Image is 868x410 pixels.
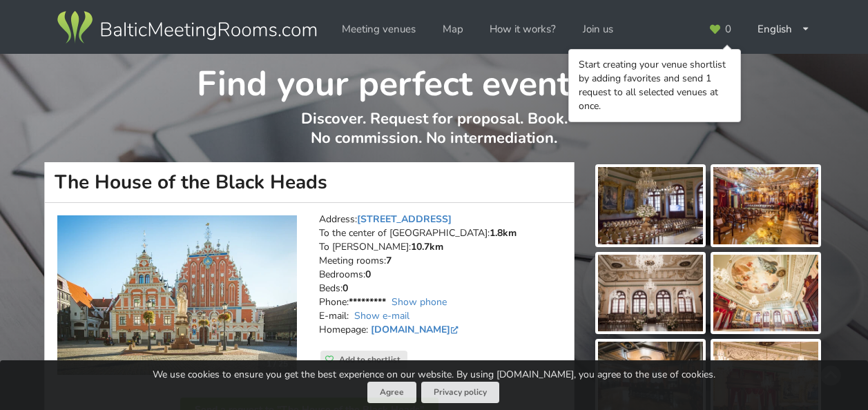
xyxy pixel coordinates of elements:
div: English [748,16,820,43]
a: [DOMAIN_NAME] [371,323,461,336]
img: The House of the Black Heads | Riga | Event place - gallery picture [598,255,703,332]
strong: 10.7km [411,240,443,253]
a: Map [433,16,473,43]
p: Discover. Request for proposal. Book. No commission. No intermediation. [45,109,823,162]
h1: The House of the Black Heads [44,162,575,203]
strong: 1.8km [490,226,517,240]
div: Start creating your venue shortlist by adding favorites and send 1 request to all selected venues... [579,58,731,113]
h1: Find your perfect event space [45,54,823,106]
strong: 0 [343,282,348,295]
img: The House of the Black Heads | Riga | Event place - gallery picture [713,167,818,244]
address: Address: To the center of [GEOGRAPHIC_DATA]: To [PERSON_NAME]: Meeting rooms: Bedrooms: Beds: Pho... [319,213,564,351]
a: Privacy policy [421,382,499,403]
a: How it works? [480,16,566,43]
a: Conference centre | Riga | The House of the Black Heads 1 / 25 [57,215,297,375]
a: [STREET_ADDRESS] [357,213,452,226]
img: The House of the Black Heads | Riga | Event place - gallery picture [713,255,818,332]
button: Agree [367,382,416,403]
img: Baltic Meeting Rooms [55,8,319,47]
strong: 7 [386,254,392,267]
strong: 0 [365,268,371,281]
span: Add to shortlist [339,354,401,365]
a: Meeting venues [332,16,425,43]
div: 1 / 25 [258,353,296,374]
img: The House of the Black Heads | Riga | Event place - gallery picture [598,167,703,244]
a: Show phone [392,295,447,309]
a: Join us [573,16,623,43]
span: 0 [725,24,731,35]
a: Show e-mail [354,309,409,322]
img: Conference centre | Riga | The House of the Black Heads [57,215,297,375]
